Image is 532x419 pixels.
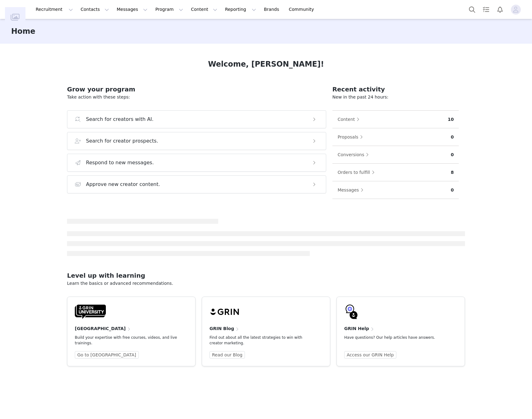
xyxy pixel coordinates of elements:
button: Recruitment [32,2,77,16]
h2: Level up with learning [67,271,465,280]
button: Reporting [221,2,260,16]
p: Learn the basics or advanced recommendations. [67,280,465,287]
p: Take action with these steps: [67,94,326,100]
h2: Grow your program [67,85,326,94]
img: GRIN-help-icon.svg [344,304,359,319]
button: Respond to new messages. [67,154,326,172]
h4: GRIN Blog [210,325,234,332]
p: 0 [451,152,454,158]
button: Content [187,2,221,16]
h3: Home [11,26,35,37]
button: Notifications [493,2,507,16]
p: 10 [448,116,454,123]
h4: [GEOGRAPHIC_DATA] [75,325,126,332]
h3: Search for creator prospects. [86,137,158,145]
a: Community [285,2,321,16]
img: GRIN-University-Logo-Black.svg [75,304,106,319]
h2: Recent activity [332,85,459,94]
p: Have questions? Our help articles have answers. [344,335,447,340]
img: grin-logo-black.svg [210,304,241,319]
button: Orders to fulfill [337,167,378,177]
p: New in the past 24 hours: [332,94,459,100]
button: Messages [113,2,151,16]
button: Search for creator prospects. [67,132,326,150]
a: Access our GRIN Help [344,351,396,359]
button: Contacts [77,2,113,16]
p: 8 [451,169,454,176]
a: Go to [GEOGRAPHIC_DATA] [75,351,139,359]
p: 0 [451,187,454,193]
button: Proposals [337,132,366,142]
button: Approve new creator content. [67,175,326,193]
h4: GRIN Help [344,325,369,332]
a: Read our Blog [210,351,245,359]
div: avatar [513,5,519,15]
button: Conversions [337,150,372,160]
p: Build your expertise with free courses, videos, and live trainings. [75,335,178,346]
h3: Search for creators with AI. [86,116,154,123]
a: Tasks [479,2,493,16]
h1: Welcome, [PERSON_NAME]! [208,59,324,70]
button: Profile [507,5,527,15]
a: Brands [260,2,285,16]
p: Find out about all the latest strategies to win with creator marketing. [210,335,313,346]
button: Search [465,2,479,16]
button: Messages [337,185,367,195]
button: Program [151,2,187,16]
button: Content [337,114,363,124]
button: Search for creators with AI. [67,110,326,128]
p: 0 [451,134,454,140]
h3: Approve new creator content. [86,181,160,188]
h3: Respond to new messages. [86,159,154,166]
